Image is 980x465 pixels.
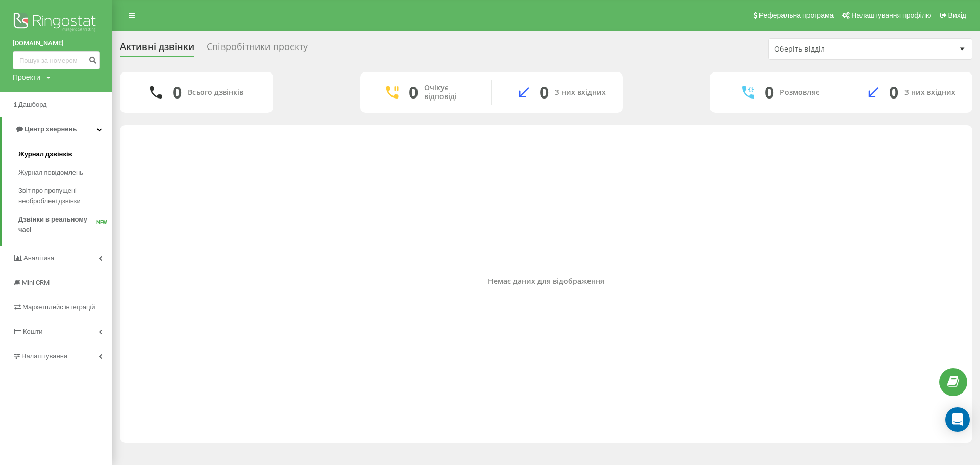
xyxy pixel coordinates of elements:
a: Звіт про пропущені необроблені дзвінки [18,182,112,210]
div: Проекти [13,72,40,82]
span: Журнал повідомлень [18,167,83,178]
input: Пошук за номером [13,51,100,69]
span: Налаштування [21,352,67,360]
div: 0 [765,83,774,102]
span: Дзвінки в реальному часі [18,214,96,235]
span: Mini CRM [22,279,50,286]
div: Open Intercom Messenger [945,407,970,432]
span: Кошти [23,328,42,335]
div: Всього дзвінків [188,88,243,97]
div: Співробітники проєкту [207,41,308,57]
div: Розмовляє [780,88,819,97]
span: Аналiтика [23,254,54,262]
div: Очікує відповіді [424,84,476,101]
a: Дзвінки в реальному часіNEW [18,210,112,239]
div: Активні дзвінки [120,41,194,57]
a: [DOMAIN_NAME] [13,38,100,48]
span: Налаштування профілю [851,11,931,19]
span: Дашборд [18,101,47,108]
div: З них вхідних [904,88,955,97]
span: Маркетплейс інтеграцій [22,303,95,311]
a: Центр звернень [2,117,112,141]
div: 0 [409,83,418,102]
div: Немає даних для відображення [128,277,964,286]
a: Журнал дзвінків [18,145,112,163]
div: 0 [540,83,549,102]
span: Журнал дзвінків [18,149,72,159]
div: 0 [889,83,898,102]
div: З них вхідних [555,88,606,97]
span: Звіт про пропущені необроблені дзвінки [18,186,107,206]
span: Вихід [948,11,966,19]
div: Оберіть відділ [774,45,896,54]
a: Журнал повідомлень [18,163,112,182]
div: 0 [173,83,182,102]
img: Ringostat logo [13,10,100,36]
span: Центр звернень [24,125,77,133]
span: Реферальна програма [759,11,834,19]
